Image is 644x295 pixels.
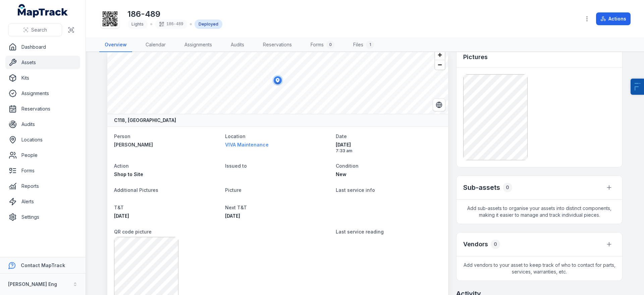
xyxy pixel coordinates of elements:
span: Action [114,163,129,169]
span: [DATE] [225,213,240,219]
a: Dashboard [5,40,80,54]
span: Picture [225,187,241,193]
span: Add vendors to your asset to keep track of who to contact for parts, services, warranties, etc. [457,256,622,281]
div: 0 [491,240,500,249]
strong: Contact MapTrack [21,262,65,268]
div: Deployed [195,19,222,29]
span: Lights [131,22,144,27]
a: Overview [99,38,132,52]
span: T&T [114,205,124,210]
span: Additional Pictures [114,187,158,193]
a: Assets [5,56,80,69]
a: Reports [5,179,80,193]
a: Assignments [5,87,80,100]
a: Reservations [258,38,297,52]
a: Forms [5,164,80,177]
div: 0 [503,183,512,192]
span: New [336,171,346,177]
time: 07/07/2025, 7:33:19 am [336,141,441,154]
a: [PERSON_NAME] [114,141,220,148]
canvas: Map [107,47,448,114]
h3: Pictures [463,52,488,62]
div: 0 [326,41,334,49]
time: 07/07/2025, 10:00:00 am [114,213,129,219]
a: Locations [5,133,80,146]
time: 07/10/2025, 11:00:00 am [225,213,240,219]
a: Reservations [5,102,80,116]
a: Audits [5,118,80,131]
button: Search [8,24,62,36]
span: Shop to Site [114,171,143,177]
span: Issued to [225,163,247,169]
span: VIVA Maintenance [225,142,269,147]
span: Location [225,133,246,139]
span: 7:33 am [336,148,441,154]
a: People [5,149,80,162]
span: [DATE] [114,213,129,219]
span: Last service reading [336,229,384,235]
strong: C118, [GEOGRAPHIC_DATA] [114,117,176,124]
span: Next T&T [225,205,247,210]
a: Alerts [5,195,80,208]
a: VIVA Maintenance [225,141,331,148]
span: QR code picture [114,229,152,235]
a: Files1 [348,38,379,52]
h1: 186-489 [127,9,222,19]
a: Kits [5,71,80,85]
a: Calendar [140,38,171,52]
div: 1 [366,41,374,49]
span: Person [114,133,130,139]
span: Add sub-assets to organise your assets into distinct components, making it easier to manage and t... [457,200,622,224]
span: Condition [336,163,359,169]
h2: Sub-assets [463,183,500,192]
button: Actions [596,12,631,25]
span: [DATE] [336,141,441,148]
a: Assignments [179,38,217,52]
h3: Vendors [463,240,488,249]
span: Date [336,133,347,139]
button: Zoom out [435,60,445,70]
strong: [PERSON_NAME] Eng [8,281,57,287]
a: MapTrack [18,4,68,17]
a: Forms0 [305,38,340,52]
a: Settings [5,210,80,224]
a: Audits [225,38,250,52]
span: Search [31,27,47,33]
span: Last service info [336,187,375,193]
button: Zoom in [435,50,445,60]
button: Switch to Satellite View [433,98,445,111]
div: 186-489 [155,19,187,29]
